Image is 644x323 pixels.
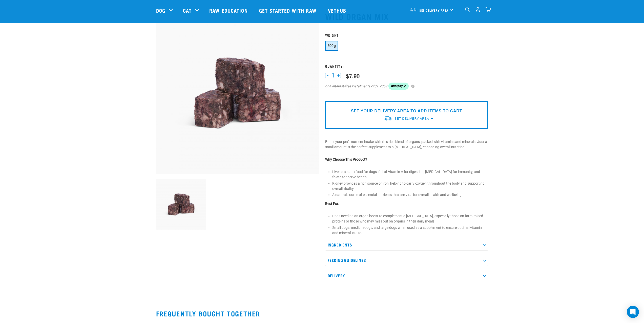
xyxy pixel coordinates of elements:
[325,270,488,281] p: Delivery
[325,255,488,266] p: Feeding Guidelines
[323,0,353,20] a: Vethub
[325,83,488,90] div: or 4 interest-free instalments of by
[325,139,488,150] p: Boost your pet's nutrient intake with this rich blend of organs, packed with vitamins and mineral...
[332,169,488,180] li: Liver is a superfood for dogs, full of Vitamin A for digestion, [MEDICAL_DATA] for immunity, and ...
[325,33,488,37] h3: Weight:
[486,7,491,12] img: home-icon@2x.png
[331,73,335,78] span: 1
[325,41,338,51] button: 500g
[156,310,488,317] h2: Frequently bought together
[325,239,488,251] p: Ingredients
[351,108,462,114] p: SET YOUR DELIVERY AREA TO ADD ITEMS TO CART
[346,73,360,79] div: $7.90
[384,116,392,121] img: van-moving.png
[325,73,330,78] button: -
[156,179,206,230] img: Wild Organ Mix
[325,64,488,68] h3: Quantity:
[410,7,417,12] img: van-moving.png
[156,7,165,14] a: Dog
[183,7,192,14] a: Cat
[325,157,367,161] strong: Why Choose This Product?
[156,12,319,174] img: Wild Organ Mix
[204,0,254,20] a: Raw Education
[325,202,339,206] strong: Best For:
[388,83,409,90] img: Afterpay
[374,84,383,89] span: $1.98
[394,117,429,120] span: Set Delivery Area
[336,73,341,78] button: +
[465,7,470,12] img: home-icon-1@2x.png
[475,7,481,12] img: user.png
[332,213,488,224] li: Dogs needing an organ boost to complement a [MEDICAL_DATA], especially those on farm-raised prote...
[627,306,639,318] div: Open Intercom Messenger
[332,225,488,236] li: Small dogs, medium dogs, and large dogs when used as a supplement to ensure optimal vitamin and m...
[332,192,488,197] li: A natural source of essential nutrients that are vital for overall health and wellbeing.
[419,9,449,11] span: Set Delivery Area
[332,181,488,191] li: Kidney provides a rich source of iron, helping to carry oxygen throughout the body and supporting...
[327,44,336,48] span: 500g
[254,0,323,20] a: Get started with Raw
